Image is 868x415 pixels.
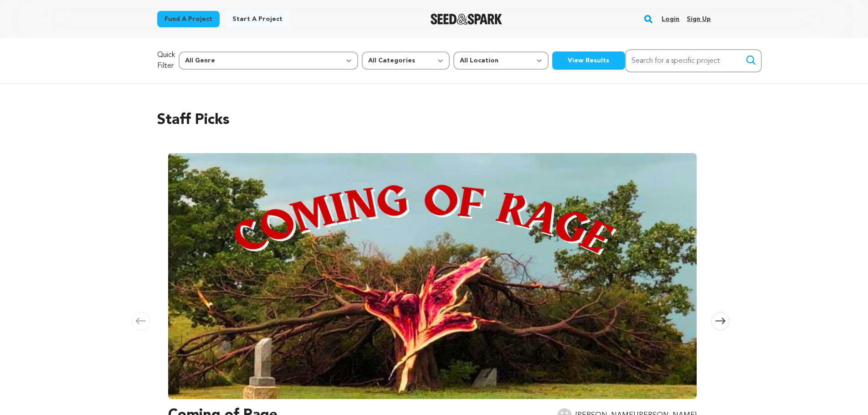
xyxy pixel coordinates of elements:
a: Seed&Spark Homepage [431,14,502,25]
img: Seed&Spark Logo Dark Mode [431,14,502,25]
a: Start a project [225,11,290,27]
button: View Results [552,51,625,70]
input: Search for a specific project [625,49,762,72]
h2: Staff Picks [157,109,711,131]
a: Login [662,12,679,26]
a: Sign up [687,12,711,26]
img: Coming of Rage image [168,153,697,399]
p: Quick Filter [157,50,175,72]
a: Fund a project [157,11,220,27]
